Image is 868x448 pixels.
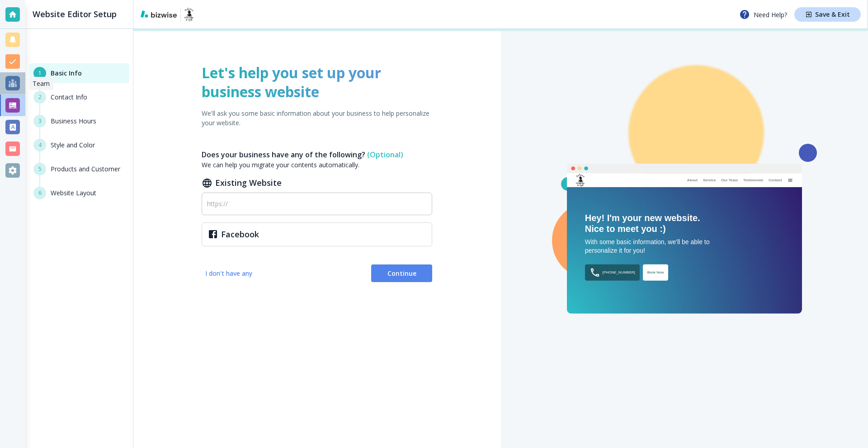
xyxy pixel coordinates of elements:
[205,269,252,278] span: I don't have any
[202,177,432,189] h2: Existing Website
[766,178,785,182] div: Contact
[576,174,585,187] img: Balance Massage and Spa
[378,269,425,278] span: Continue
[684,178,700,182] div: About
[202,108,432,127] p: We'll ask you some basic information about your business to help personalize your website.
[202,264,256,283] button: I don't have any
[33,79,50,88] p: Team
[718,178,741,182] div: Our Team
[33,8,117,20] h2: Website Editor Setup
[208,228,421,241] div: Facebook
[371,264,432,283] button: Continue
[741,178,766,182] div: Testimonial
[38,69,42,77] span: 1
[585,264,640,281] div: [PHONE_NUMBER]
[29,63,129,83] button: 1Basic Info
[739,9,787,20] p: Need Help?
[700,178,718,182] div: Service
[794,7,861,22] button: Save & Exit
[51,68,82,78] h6: Basic Info
[207,200,427,208] input: https://
[141,10,177,18] img: bizwise
[367,150,403,160] span: (Optional)
[585,212,784,234] div: Hey! I'm your new website. Nice to meet you :)
[815,11,850,18] h4: Save & Exit
[585,238,784,255] div: With some basic information, we'll be able to personalize it for you!
[184,7,193,22] img: Balance Massage and Spa
[202,63,432,101] h1: Let's help you set up your business website
[643,264,668,281] div: Book Now
[202,160,432,170] p: We can help you migrate your contents automatically.
[202,149,432,160] h6: Does your business have any of the following?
